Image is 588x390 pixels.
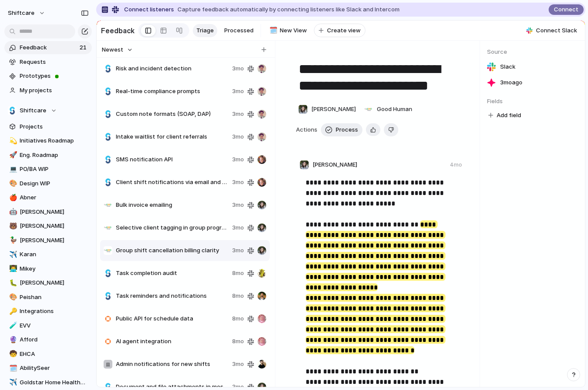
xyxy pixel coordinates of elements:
[20,72,89,80] span: Prototypes
[500,78,522,87] span: 3mo ago
[232,292,244,300] span: 8mo
[20,58,89,66] span: Requests
[4,177,92,190] a: 🎨Design WIP
[9,349,15,359] div: 🧒
[8,165,17,174] button: 💻
[4,262,92,275] a: 👨‍💻Mikey
[8,9,35,17] span: shiftcare
[384,123,398,136] button: Delete
[4,205,92,219] a: 🤖[PERSON_NAME]
[232,269,244,278] span: 8mo
[124,5,174,14] span: Connect listeners
[450,161,462,169] div: 4mo
[313,160,357,169] span: [PERSON_NAME]
[4,333,92,346] a: 🔮Afford
[232,132,244,141] span: 3mo
[232,87,244,96] span: 3mo
[327,26,361,35] span: Create view
[311,105,356,114] span: [PERSON_NAME]
[224,26,254,35] span: Processed
[20,43,77,52] span: Feedback
[4,163,92,176] a: 💻PO/BA WIP
[280,26,307,35] span: New View
[20,193,89,202] span: Abner
[9,306,15,317] div: 🔑
[9,335,15,345] div: 🔮
[4,219,92,233] a: 🐻[PERSON_NAME]
[336,125,358,134] span: Process
[232,246,244,255] span: 3mo
[232,360,244,369] span: 3mo
[523,24,581,37] button: Connect Slack
[232,201,244,209] span: 3mo
[116,269,229,278] span: Task completion audit
[4,191,92,204] div: 🍎Abner
[4,305,92,318] a: 🔑Integrations
[9,278,15,288] div: 🐛
[4,6,50,20] button: shiftcare
[536,26,577,35] span: Connect Slack
[20,106,46,115] span: Shiftcare
[221,24,257,37] a: Processed
[20,122,89,131] span: Projects
[196,26,214,35] span: Triage
[9,235,15,245] div: 🦆
[20,208,89,216] span: [PERSON_NAME]
[20,350,89,359] span: EHCA
[232,64,244,73] span: 3mo
[9,207,15,217] div: 🤖
[487,110,522,121] button: Add field
[8,236,17,245] button: 🦆
[487,61,578,73] a: Slack
[116,178,229,187] span: Client shift notifications via email and SMS
[20,165,89,174] span: PO/BA WIP
[4,149,92,162] a: 🚀Eng. Roadmap
[20,250,89,259] span: Karan
[9,377,15,387] div: ✈️
[4,291,92,304] a: 🎨Peishan
[9,150,15,160] div: 🚀
[20,86,89,95] span: My projects
[20,151,89,160] span: Eng. Roadmap
[4,248,92,261] a: ✈️Karan
[8,151,17,160] button: 🚀
[4,104,92,117] button: Shiftcare
[4,276,92,289] a: 🐛[PERSON_NAME]
[9,320,15,331] div: 🧪
[9,292,15,302] div: 🎨
[4,84,92,97] a: My projects
[4,362,92,375] a: 🗓️AbilitySeer
[232,314,244,323] span: 8mo
[102,45,123,54] span: Newest
[4,348,92,361] a: 🧒EHCA
[554,5,578,14] span: Connect
[9,250,15,260] div: ✈️
[116,132,229,141] span: Intake waitlist for client referrals
[8,350,17,359] button: 🧒
[314,24,365,38] button: Create view
[232,110,244,118] span: 3mo
[269,25,275,35] div: 🗓️
[8,136,17,145] button: 💫
[116,155,229,164] span: SMS notification API
[8,307,17,316] button: 🔑
[8,208,17,216] button: 🤖
[20,236,89,245] span: [PERSON_NAME]
[264,24,310,37] a: 🗓️New View
[116,87,229,96] span: Real-time compliance prompts
[101,25,135,36] h2: Feedback
[20,293,89,302] span: Peishan
[8,193,17,202] button: 🍎
[4,120,92,133] a: Projects
[4,376,92,389] div: ✈️Goldstar Home Healthcare
[8,321,17,330] button: 🧪
[101,44,134,56] button: Newest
